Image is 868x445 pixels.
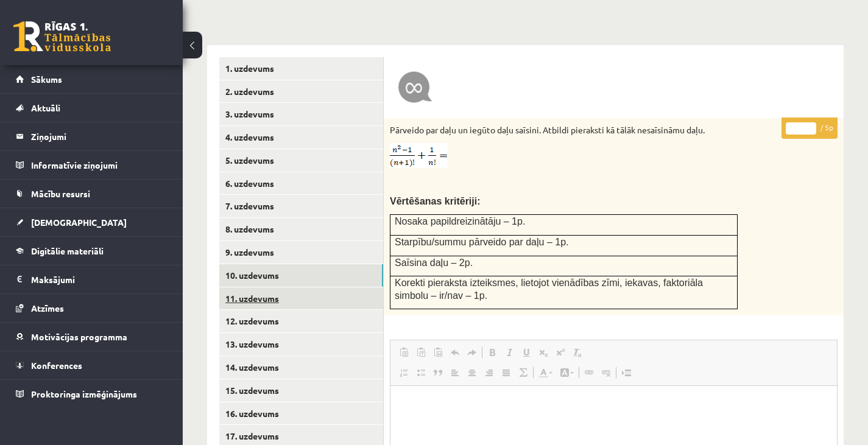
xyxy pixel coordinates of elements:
span: Proktoringa izmēģinājums [31,388,137,399]
span: Digitālie materiāli [31,245,104,256]
span: Starpību/summu pārveido par daļu – 1p. [395,237,569,247]
a: 7. uzdevums [219,195,383,217]
a: Centrēti [464,365,481,380]
a: Izlīdzināt malas [498,365,515,380]
a: Treknraksts (vadīšanas taustiņš+B) [484,345,501,360]
a: Atsaistīt [598,365,615,380]
a: Atcelt (vadīšanas taustiņš+Z) [446,345,464,360]
a: 1. uzdevums [219,57,383,80]
span: Sākums [31,74,62,85]
a: Atzīmes [16,294,168,322]
a: 8. uzdevums [219,218,383,240]
span: Mācību resursi [31,188,90,199]
a: [DEMOGRAPHIC_DATA] [16,208,168,236]
a: 10. uzdevums [219,264,383,287]
legend: Informatīvie ziņojumi [31,151,168,179]
a: Bloka citāts [429,365,446,380]
a: Informatīvie ziņojumi [16,151,168,179]
a: Slīpraksts (vadīšanas taustiņš+I) [501,345,518,360]
a: Fona krāsa [556,365,577,380]
a: 13. uzdevums [219,333,383,356]
a: 12. uzdevums [219,310,383,332]
a: Math [515,365,532,380]
a: Apakšraksts [535,345,552,360]
a: 15. uzdevums [219,379,383,402]
a: Atkārtot (vadīšanas taustiņš+Y) [464,345,481,360]
p: / 5p [782,117,838,139]
a: Augšraksts [552,345,569,360]
span: Nosaka papildreizinātāju – 1p. [395,216,525,226]
a: Motivācijas programma [16,323,168,351]
a: Ievietot/noņemt numurētu sarakstu [395,365,412,380]
a: 4. uzdevums [219,126,383,149]
a: Mācību resursi [16,180,168,208]
a: 16. uzdevums [219,402,383,425]
a: Aktuāli [16,94,168,122]
a: Ievietot no Worda [429,345,446,360]
span: Aktuāli [31,102,60,113]
a: Digitālie materiāli [16,237,168,265]
a: Saite (vadīšanas taustiņš+K) [580,365,598,380]
img: kexgd+bPo73crCsw9DmVSv+Mew6uCXGySSYtxW3UBoFiQoGDZ0fbMoOzkW0Di8AAAAASUVORK5CYII= [390,143,448,168]
span: Vērtēšanas kritēriji: [390,196,481,206]
a: 3. uzdevums [219,103,383,125]
a: Rīgas 1. Tālmācības vidusskola [13,21,111,52]
legend: Maksājumi [31,265,168,293]
a: Ievietot/noņemt sarakstu ar aizzīmēm [412,365,429,380]
legend: Ziņojumi [31,122,168,150]
a: 2. uzdevums [219,80,383,103]
a: Maksājumi [16,265,168,293]
a: Ziņojumi [16,122,168,150]
a: 14. uzdevums [219,356,383,379]
body: Bagātinātā teksta redaktors, wiswyg-editor-user-answer-47433779900800 [12,12,434,25]
span: Saīsina daļu – 2p. [395,258,473,268]
a: Teksta krāsa [535,365,556,380]
a: 5. uzdevums [219,149,383,172]
img: a.jpg [396,69,432,106]
a: Proktoringa izmēģinājums [16,380,168,408]
a: Sākums [16,65,168,93]
a: 9. uzdevums [219,241,383,264]
p: Pārveido par daļu un iegūto daļu saīsini. Atbildi pieraksti kā tālāk nesaīsināmu daļu. [390,124,777,136]
span: Atzīmes [31,303,64,314]
a: Pasvītrojums (vadīšanas taustiņš+U) [518,345,535,360]
a: 6. uzdevums [219,172,383,195]
a: Ievietot lapas pārtraukumu drukai [618,365,635,380]
a: Noņemt stilus [569,345,586,360]
a: Konferences [16,351,168,379]
a: Izlīdzināt pa labi [481,365,498,380]
span: Korekti pieraksta izteiksmes, lietojot vienādības zīmi, iekavas, faktoriāla simbolu – ir/nav – 1p. [395,278,703,301]
span: Motivācijas programma [31,331,127,342]
a: Ievietot kā vienkāršu tekstu (vadīšanas taustiņš+pārslēgšanas taustiņš+V) [412,345,429,360]
a: 11. uzdevums [219,287,383,310]
a: Ielīmēt (vadīšanas taustiņš+V) [395,345,412,360]
a: Izlīdzināt pa kreisi [446,365,464,380]
span: Konferences [31,360,82,371]
span: [DEMOGRAPHIC_DATA] [31,217,127,228]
